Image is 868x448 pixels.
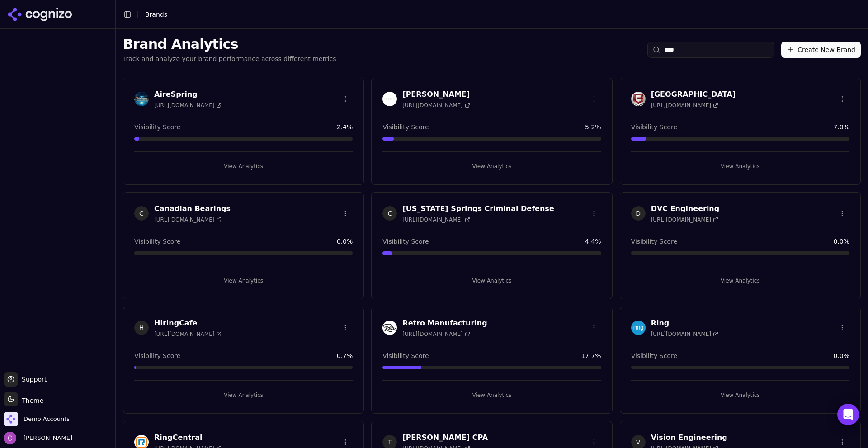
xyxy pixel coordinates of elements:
[123,54,336,63] p: Track and analyze your brand performance across different metrics
[631,237,677,246] span: Visibility Score
[134,237,180,246] span: Visibility Score
[134,206,149,221] span: C
[18,375,47,384] span: Support
[631,159,849,174] button: View Analytics
[382,123,429,132] span: Visibility Score
[20,434,72,442] span: [PERSON_NAME]
[833,237,849,246] span: 0.0 %
[154,432,222,443] h3: RingCentral
[154,318,222,329] h3: HiringCafe
[134,351,180,360] span: Visibility Score
[4,432,72,444] button: Open user button
[4,412,70,426] button: Open organization switcher
[402,89,470,100] h3: [PERSON_NAME]
[134,159,353,174] button: View Analytics
[154,216,222,223] span: [URL][DOMAIN_NAME]
[402,432,488,443] h3: [PERSON_NAME] CPA
[631,274,849,288] button: View Analytics
[337,237,353,246] span: 0.0 %
[382,159,601,174] button: View Analytics
[337,351,353,360] span: 0.7 %
[382,206,397,221] span: C
[631,388,849,402] button: View Analytics
[134,123,180,132] span: Visibility Score
[154,203,231,214] h3: Canadian Bearings
[382,351,429,360] span: Visibility Score
[4,412,18,426] img: Demo Accounts
[651,318,718,329] h3: Ring
[402,203,554,214] h3: [US_STATE] Springs Criminal Defense
[631,321,646,335] img: Ring
[123,36,336,52] h1: Brand Analytics
[382,388,601,402] button: View Analytics
[145,11,167,18] span: Brands
[651,432,727,443] h3: Vision Engineering
[402,330,470,338] span: [URL][DOMAIN_NAME]
[382,274,601,288] button: View Analytics
[581,351,601,360] span: 17.7 %
[585,123,601,132] span: 5.2 %
[833,123,849,132] span: 7.0 %
[837,404,859,425] div: Open Intercom Messenger
[402,216,470,223] span: [URL][DOMAIN_NAME]
[154,102,222,109] span: [URL][DOMAIN_NAME]
[382,321,397,335] img: Retro Manufacturing
[781,42,861,58] button: Create New Brand
[134,321,149,335] span: H
[631,351,677,360] span: Visibility Score
[631,92,646,106] img: Behring Regional Center
[585,237,601,246] span: 4.4 %
[134,92,149,106] img: AireSpring
[402,102,470,109] span: [URL][DOMAIN_NAME]
[631,206,646,221] span: D
[134,388,353,402] button: View Analytics
[154,89,222,100] h3: AireSpring
[4,432,16,444] img: Chris Abouraad
[833,351,849,360] span: 0.0 %
[134,274,353,288] button: View Analytics
[651,216,718,223] span: [URL][DOMAIN_NAME]
[337,123,353,132] span: 2.4 %
[154,330,222,338] span: [URL][DOMAIN_NAME]
[651,330,718,338] span: [URL][DOMAIN_NAME]
[382,237,429,246] span: Visibility Score
[402,318,487,329] h3: Retro Manufacturing
[382,92,397,106] img: Angela J. Herrington
[651,89,736,100] h3: [GEOGRAPHIC_DATA]
[631,123,677,132] span: Visibility Score
[651,102,718,109] span: [URL][DOMAIN_NAME]
[145,10,843,19] nav: breadcrumb
[651,203,720,214] h3: DVC Engineering
[24,415,70,423] span: Demo Accounts
[18,397,43,404] span: Theme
